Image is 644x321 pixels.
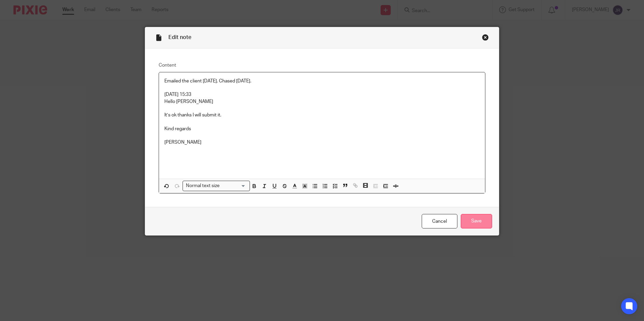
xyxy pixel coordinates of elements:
a: Cancel [422,214,457,228]
input: Save [461,214,492,228]
div: Close this dialog window [482,34,489,41]
span: Edit note [168,35,191,40]
p: [DATE] 15:33 [164,91,480,98]
p: Kind regards [164,126,480,132]
div: Search for option [183,181,250,191]
p: Emailed the client [DATE]. Chased [DATE]. [164,78,480,84]
span: Normal text size [184,182,221,189]
p: It’s ok thanks I will submit it. [164,112,480,118]
label: Content [159,62,485,69]
input: Search for option [222,182,246,189]
p: Hello [PERSON_NAME] [164,98,480,105]
p: [PERSON_NAME] [164,139,480,146]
